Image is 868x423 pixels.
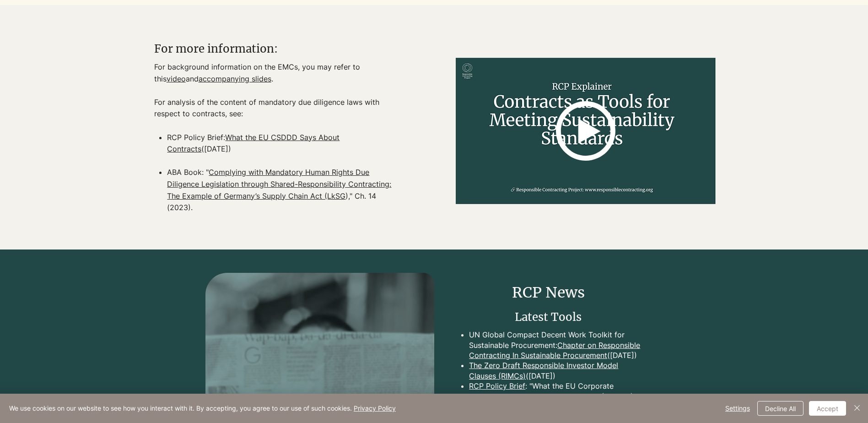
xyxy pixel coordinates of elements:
[469,360,641,381] p: (
[553,371,555,380] a: )
[852,401,863,416] button: Close
[199,74,271,83] a: accompanying slides
[9,404,396,412] span: We use cookies on our website to see how you interact with it. By accepting, you agree to our use...
[469,330,641,360] p: UN Global Compact Decent Work Toolkit for Sustainable Procurement: ([DATE])
[725,401,750,415] span: Settings
[809,401,846,416] button: Accept
[167,133,340,154] a: What the EU CSDDD Says About Contracts
[456,282,641,303] h2: RCP News
[469,381,633,411] a: : "What the EU Corporate Sustainability Due Diligence Directive (CSDDD) Says About Contracts" ([D...
[167,168,391,200] a: Complying with Mandatory Human Rights Due Diligence Legislation through Shared-Responsibility Con...
[154,61,403,85] p: ​For background information on the EMCs, you may refer to this and .
[354,404,396,412] a: Privacy Policy
[469,381,525,390] a: RCP Policy Brief
[167,74,186,83] a: video
[167,167,402,213] p: ABA Book: " )," Ch. 14 (2023).
[528,371,553,380] a: [DATE]
[456,309,641,325] h3: Latest Tools
[456,36,716,226] img: Screenshot 2025-05-21 at 18.52.23.png
[852,402,863,413] img: Close
[154,42,278,56] span: For more information:
[167,132,402,167] p: RCP Policy Brief: ([DATE])
[154,97,403,132] p: For analysis of the content of mandatory due diligence laws with respect to contracts, see:
[757,401,803,416] button: Decline All
[469,361,618,380] a: The Zero Draft Responsible Investor Model Clauses (RIMCs)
